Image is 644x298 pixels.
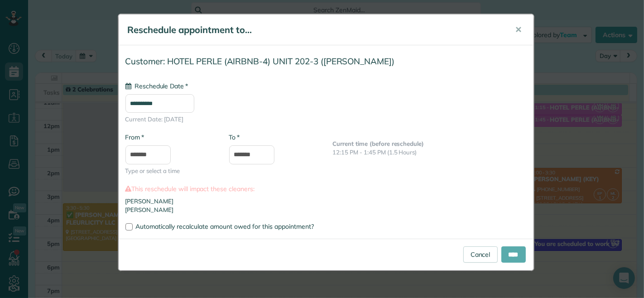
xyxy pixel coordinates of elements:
h4: Customer: HOTEL PERLE (AIRBNB-4) UNIT 202-3 ([PERSON_NAME]) [125,57,527,66]
span: ✕ [515,24,522,35]
h5: Reschedule appointment to... [128,24,503,36]
p: 12:15 PM - 1:45 PM (1.5 Hours) [333,148,527,157]
label: Reschedule Date [125,82,188,91]
li: [PERSON_NAME] [125,206,527,214]
span: Current Date: [DATE] [125,115,527,124]
a: Cancel [463,246,498,263]
span: Type or select a time [125,167,216,175]
span: Automatically recalculate amount owed for this appointment? [136,222,314,231]
b: Current time (before reschedule) [333,140,424,147]
li: [PERSON_NAME] [125,197,527,206]
label: From [125,133,144,142]
label: To [229,133,240,142]
label: This reschedule will impact these cleaners: [125,184,527,193]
